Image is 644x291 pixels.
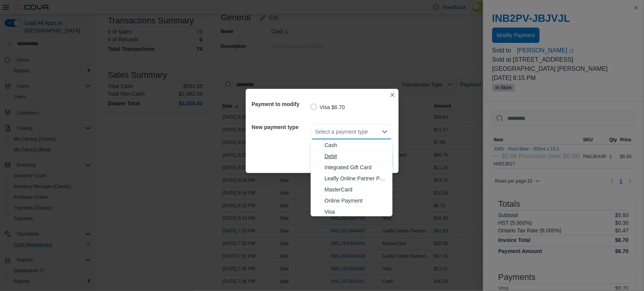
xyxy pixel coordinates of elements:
input: Accessible screen reader label [315,127,316,136]
button: Online Payment [311,195,393,206]
span: Debit [324,152,388,160]
button: Visa [311,206,393,217]
button: Closes this modal window [388,90,397,100]
button: Close list of options [382,129,388,135]
span: Cash [324,141,388,149]
div: Choose from the following options [311,140,393,217]
span: Online Payment [324,197,388,204]
button: MasterCard [311,184,393,195]
span: MasterCard [324,186,388,193]
button: Cash [311,140,393,151]
button: Leafly Online Partner Payment [311,173,393,184]
span: Integrated Gift Card [324,163,388,171]
button: Debit [311,151,393,162]
h5: Payment to modify [252,96,309,112]
span: Visa [324,208,388,216]
span: Leafly Online Partner Payment [324,175,388,182]
label: Visa $6.70 [311,103,345,112]
button: Integrated Gift Card [311,162,393,173]
h5: New payment type [252,119,309,135]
